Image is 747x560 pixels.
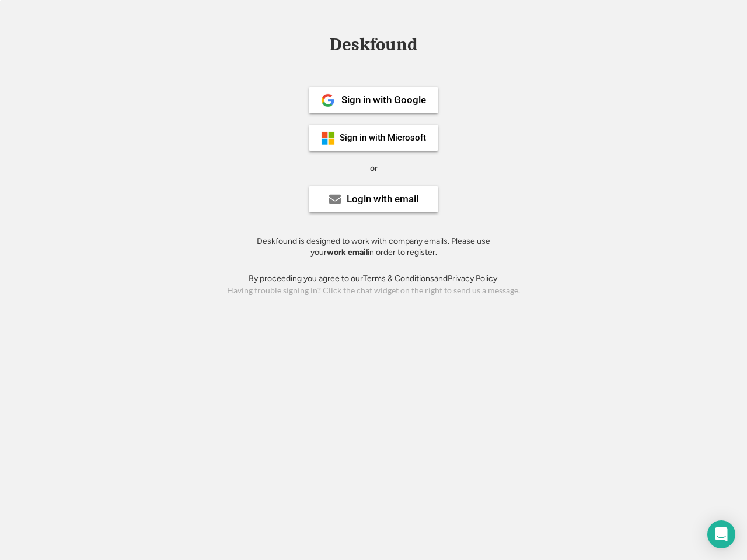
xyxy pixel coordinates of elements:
div: Deskfound is designed to work with company emails. Please use your in order to register. [242,236,505,258]
strong: work email [327,247,368,257]
div: Open Intercom Messenger [707,520,735,548]
img: 1024px-Google__G__Logo.svg.png [321,93,335,107]
div: Deskfound [324,36,423,54]
a: Privacy Policy. [448,274,499,283]
img: ms-symbollockup_mssymbol_19.png [321,131,335,145]
div: Login with email [347,194,418,204]
a: Terms & Conditions [363,274,434,283]
div: Sign in with Google [341,95,426,105]
div: Sign in with Microsoft [340,134,426,142]
div: By proceeding you agree to our and [249,273,499,285]
div: or [370,163,378,174]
